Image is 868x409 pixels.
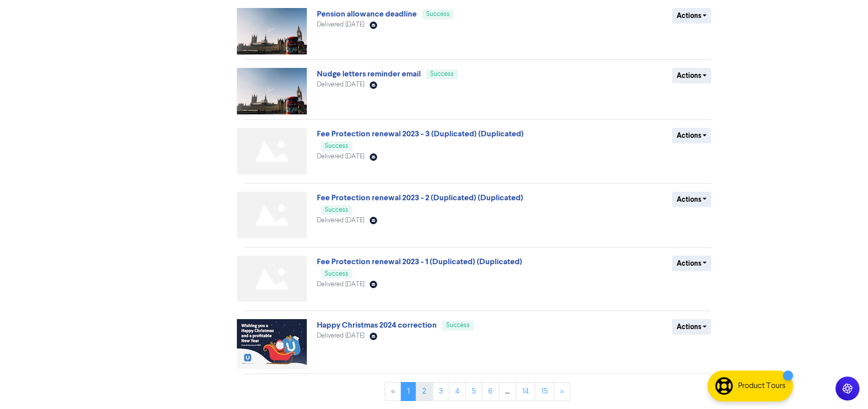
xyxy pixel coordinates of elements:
span: Success [325,271,348,277]
img: Not found [237,256,307,302]
a: Page 14 [516,382,535,401]
span: Success [446,322,470,329]
button: Actions [672,68,712,83]
iframe: Chat Widget [818,361,868,409]
a: Page 6 [482,382,499,401]
span: Delivered [DATE] [317,281,364,288]
a: Page 4 [449,382,466,401]
a: Pension allowance deadline [317,9,417,19]
a: Page 5 [465,382,482,401]
span: Success [325,143,348,149]
span: Delivered [DATE] [317,21,364,28]
button: Actions [672,8,712,23]
img: Not found [237,128,307,174]
a: Page 2 [416,382,433,401]
span: Delivered [DATE] [317,81,364,88]
a: » [554,382,570,401]
a: Fee Protection renewal 2023 - 1 (Duplicated) (Duplicated) [317,257,522,267]
img: Not found [237,192,307,238]
button: Actions [672,192,712,207]
button: Actions [672,319,712,335]
a: Page 15 [535,382,554,401]
a: Nudge letters reminder email [317,69,421,79]
button: Actions [672,256,712,271]
span: Delivered [DATE] [317,333,364,339]
a: Fee Protection renewal 2023 - 2 (Duplicated) (Duplicated) [317,193,523,203]
a: Fee Protection renewal 2023 - 3 (Duplicated) (Duplicated) [317,129,524,139]
span: Success [430,71,454,77]
a: Happy Christmas 2024 correction [317,320,437,330]
img: image_1730359174411.jpg [237,68,307,114]
span: Delivered [DATE] [317,153,364,160]
span: Delivered [DATE] [317,217,364,224]
a: Page 1 is your current page [401,382,416,401]
button: Actions [672,128,712,143]
img: file_1576159829221 [237,319,307,369]
a: Page 3 [432,382,449,401]
span: Success [426,11,450,17]
span: Success [325,207,348,213]
img: image_1730359174411.jpg [237,8,307,54]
